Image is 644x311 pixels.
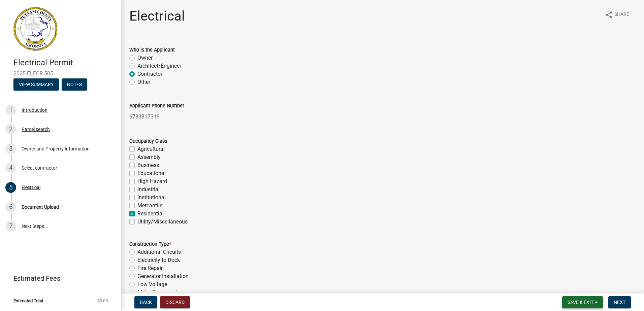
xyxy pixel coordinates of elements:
[608,296,631,308] button: Next
[605,11,613,19] i: share
[137,62,181,70] label: Architect/Engineer
[137,202,162,210] label: Mercantile
[13,7,57,51] img: Putnam County, Georgia
[129,8,185,24] h1: Electrical
[137,70,162,78] label: Contractor
[5,163,16,173] div: 4
[22,205,59,209] div: Document Upload
[129,139,167,144] label: Occupancy Class
[137,210,164,218] label: Residential
[137,280,167,288] label: Low Voltage
[13,299,43,303] span: Estimated Total
[614,11,629,19] span: Share
[137,288,177,297] label: Meter Reconnect
[137,264,163,272] label: Fire Repair
[22,108,47,112] div: Introduction
[137,153,161,161] label: Assembly
[137,185,160,194] label: Industrial
[614,300,625,305] span: Next
[5,202,16,212] div: 6
[5,124,16,135] div: 2
[137,248,181,256] label: Additional Circuits
[137,145,165,153] label: Agricultural
[62,82,87,88] wm-modal-confirm: Notes
[5,182,16,193] div: 5
[160,296,190,308] button: Discard
[140,300,152,305] span: Back
[134,296,157,308] button: Back
[22,127,50,132] div: Parcel search
[568,300,593,305] span: Save & Exit
[13,78,59,91] button: View Summary
[129,104,184,108] label: Applicant Phone Number
[13,70,108,77] span: 2025-ELECR-505
[5,143,16,154] div: 3
[600,8,635,21] button: shareShare
[129,242,171,247] label: Construction Type
[22,185,40,190] div: Electrical
[137,161,159,169] label: Business
[62,78,87,91] button: Notes
[22,166,57,170] div: Select contractor
[129,48,175,53] label: Who is the Applicant
[97,299,108,303] span: $0.00
[562,296,603,308] button: Save & Exit
[137,256,180,264] label: Electricity to Dock
[137,177,167,185] label: High Hazard
[5,105,16,115] div: 1
[13,58,116,68] h4: Electrical Permit
[137,54,153,62] label: Owner
[22,146,90,151] div: Owner and Property Information
[137,169,166,177] label: Educational
[137,272,189,280] label: Generator Installation
[5,221,16,232] div: 7
[13,82,59,88] wm-modal-confirm: Summary
[137,194,166,202] label: Institutional
[5,272,110,285] a: Estimated Fees
[137,218,188,226] label: Utility/Miscellaneous
[137,78,150,86] label: Other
